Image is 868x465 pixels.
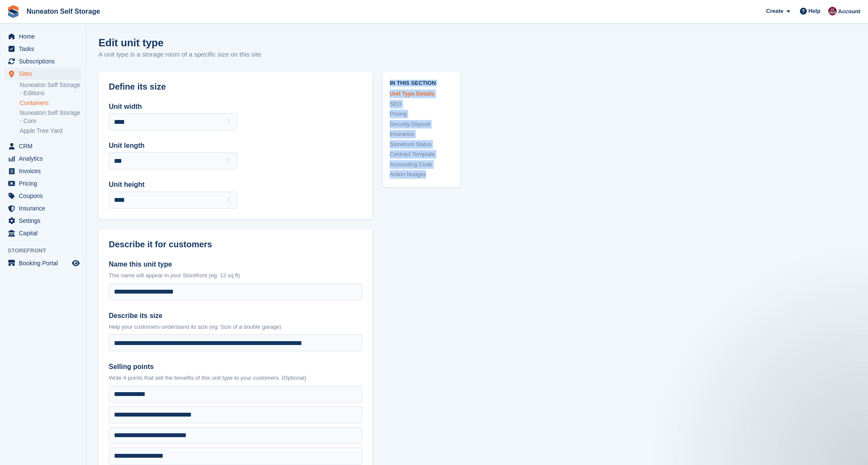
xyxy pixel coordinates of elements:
a: Pricing [390,110,453,118]
a: menu [4,257,81,269]
p: Write 4 points that sell the benefits of this unit type to your customers. (Optional) [109,374,362,382]
a: Insurance [390,130,453,138]
h2: Describe it for customers [109,240,362,249]
p: Help your customers understand its size (eg: Size of a double garage) [109,323,362,331]
p: A unit type is a storage room of a specific size on this site [98,50,261,60]
h1: Edit unit type [98,37,261,48]
img: Chris Palmer [828,7,837,15]
a: menu [4,153,81,165]
a: Nuneaton Self Storage - Core [20,109,81,125]
a: menu [4,215,81,227]
span: Help [808,7,820,15]
label: Selling points [109,362,362,372]
span: Coupons [19,190,70,202]
span: Subscriptions [19,55,70,67]
a: menu [4,190,81,202]
span: Capital [19,227,70,239]
p: This name will appear in your Storefront (eg: 12 sq ft) [109,271,362,280]
span: Home [19,30,70,42]
a: Nuneaton Self Storage - Editions [20,81,81,97]
img: stora-icon-8386f47178a22dfd0bd8f6a31ec36ba5ce8667c1dd55bd0f319d3a0aa187defe.svg [7,5,20,18]
label: Unit height [109,180,237,190]
a: menu [4,55,81,67]
span: Invoices [19,165,70,177]
span: Account [838,7,860,16]
a: menu [4,43,81,55]
span: Insurance [19,202,70,214]
a: menu [4,202,81,214]
a: Apple Tree Yard [20,127,81,135]
a: Contract Template [390,150,453,159]
a: Storefront Status [390,140,453,149]
a: menu [4,177,81,189]
span: Booking Portal [19,257,70,269]
a: Accounting Code [390,160,453,169]
a: Containers [20,99,81,107]
a: Security Deposit [390,120,453,129]
label: Unit width [109,102,237,112]
a: menu [4,165,81,177]
span: Create [766,7,783,15]
span: Storefront [8,246,85,255]
span: Tasks [19,43,70,55]
span: Analytics [19,153,70,165]
span: Settings [19,215,70,227]
a: Action Nudges [390,170,453,179]
a: menu [4,227,81,239]
span: Sites [19,68,70,80]
label: Unit length [109,141,237,151]
a: menu [4,68,81,80]
a: Unit Type Details [390,90,453,98]
a: menu [4,30,81,42]
a: SEO [390,100,453,108]
label: Name this unit type [109,259,362,270]
a: menu [4,140,81,152]
label: Describe its size [109,311,362,321]
span: In this section [390,78,453,87]
a: Preview store [71,258,81,268]
span: CRM [19,140,70,152]
a: Nuneaton Self Storage [23,4,104,18]
h2: Define its size [109,82,362,92]
span: Pricing [19,177,70,189]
